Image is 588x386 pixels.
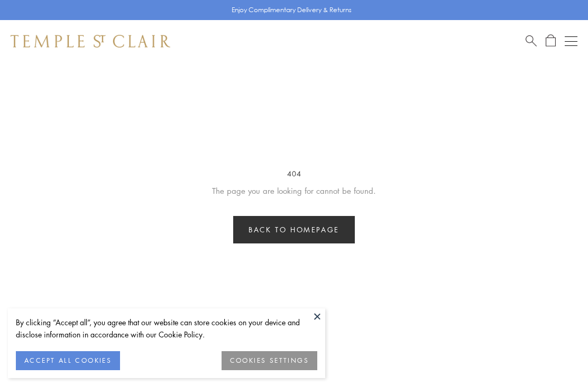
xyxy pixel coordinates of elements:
[26,168,562,179] h3: 404
[232,5,352,15] p: Enjoy Complimentary Delivery & Returns
[222,351,317,370] button: COOKIES SETTINGS
[565,35,577,48] button: Open navigation
[546,34,556,48] a: Open Shopping Bag
[11,35,170,48] img: Temple St. Clair
[233,216,355,243] a: Back to homepage
[526,34,537,48] a: Search
[26,184,562,197] p: The page you are looking for cannot be found.
[535,336,577,375] iframe: Gorgias live chat messenger
[16,351,120,370] button: ACCEPT ALL COOKIES
[16,316,317,341] div: By clicking “Accept all”, you agree that our website can store cookies on your device and disclos...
